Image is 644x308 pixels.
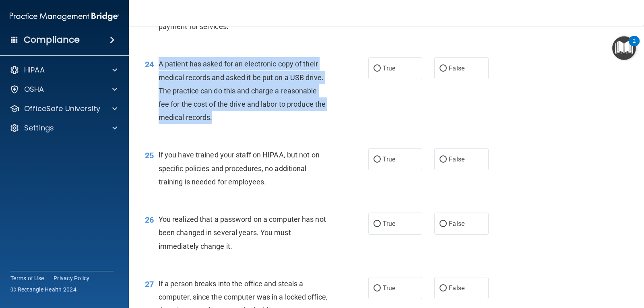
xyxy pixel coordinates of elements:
[24,65,45,75] p: HIPAA
[383,155,395,163] span: True
[10,8,119,25] img: PMB logo
[10,285,76,294] span: Ⓒ Rectangle Health 2024
[24,34,80,45] h4: Compliance
[159,151,320,186] span: If you have trained your staff on HIPAA, but not on specific policies and procedures, no addition...
[383,64,395,72] span: True
[10,65,117,75] a: HIPAA
[612,36,636,60] button: Open Resource Center, 2 new notifications
[24,104,100,114] p: OfficeSafe University
[440,157,447,163] input: False
[374,157,381,163] input: True
[54,274,90,282] a: Privacy Policy
[159,60,326,122] span: A patient has asked for an electronic copy of their medical records and asked it be put on a USB ...
[449,155,464,163] span: False
[440,221,447,227] input: False
[10,104,117,114] a: OfficeSafe University
[10,274,44,282] a: Terms of Use
[159,215,326,250] span: You realized that a password on a computer has not been changed in several years. You must immedi...
[440,66,447,72] input: False
[24,123,54,133] p: Settings
[449,64,464,72] span: False
[145,60,154,69] span: 24
[374,285,381,291] input: True
[145,279,154,289] span: 27
[145,215,154,225] span: 26
[449,284,464,292] span: False
[10,85,117,94] a: OSHA
[10,123,117,133] a: Settings
[505,251,634,283] iframe: Drift Widget Chat Controller
[374,221,381,227] input: True
[383,284,395,292] span: True
[24,85,44,94] p: OSHA
[449,220,464,227] span: False
[440,285,447,291] input: False
[374,66,381,72] input: True
[145,151,154,160] span: 25
[383,220,395,227] span: True
[633,41,636,52] div: 2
